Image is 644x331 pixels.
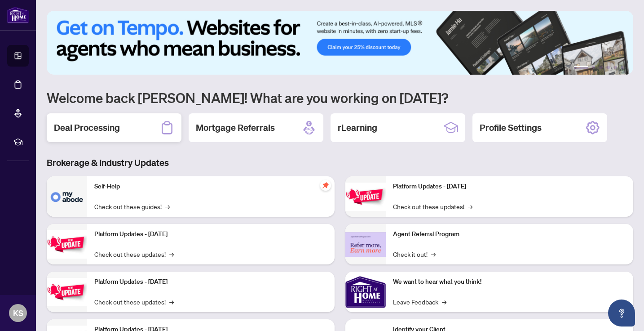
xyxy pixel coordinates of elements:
[345,272,386,312] img: We want to hear what you think!
[54,121,120,134] h2: Deal Processing
[574,66,588,69] button: 1
[442,297,446,307] span: →
[320,180,331,191] span: pushpin
[621,66,624,69] button: 6
[431,249,436,259] span: →
[13,307,23,319] span: KS
[338,121,377,134] h2: rLearning
[47,11,633,75] img: Slide 0
[94,201,170,211] a: Check out these guides!→
[7,7,29,23] img: logo
[94,249,174,259] a: Check out these updates!→
[608,300,635,327] button: Open asap
[592,66,595,69] button: 2
[393,277,626,287] p: We want to hear what you think!
[169,297,174,307] span: →
[393,182,626,192] p: Platform Updates - [DATE]
[94,297,174,307] a: Check out these updates!→
[345,183,386,211] img: Platform Updates - June 23, 2025
[393,201,472,211] a: Check out these updates!→
[47,278,87,306] img: Platform Updates - July 21, 2025
[613,66,617,69] button: 5
[165,201,170,211] span: →
[94,182,327,192] p: Self-Help
[393,249,436,259] a: Check it out!→
[94,277,327,287] p: Platform Updates - [DATE]
[47,230,87,259] img: Platform Updates - September 16, 2025
[196,121,275,134] h2: Mortgage Referrals
[169,249,174,259] span: →
[393,297,446,307] a: Leave Feedback→
[606,66,610,69] button: 4
[599,66,603,69] button: 3
[345,232,386,257] img: Agent Referral Program
[47,89,633,106] h1: Welcome back [PERSON_NAME]! What are you working on [DATE]?
[468,201,472,211] span: →
[480,121,542,134] h2: Profile Settings
[393,229,626,239] p: Agent Referral Program
[47,176,87,217] img: Self-Help
[47,157,633,169] h3: Brokerage & Industry Updates
[94,229,327,239] p: Platform Updates - [DATE]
